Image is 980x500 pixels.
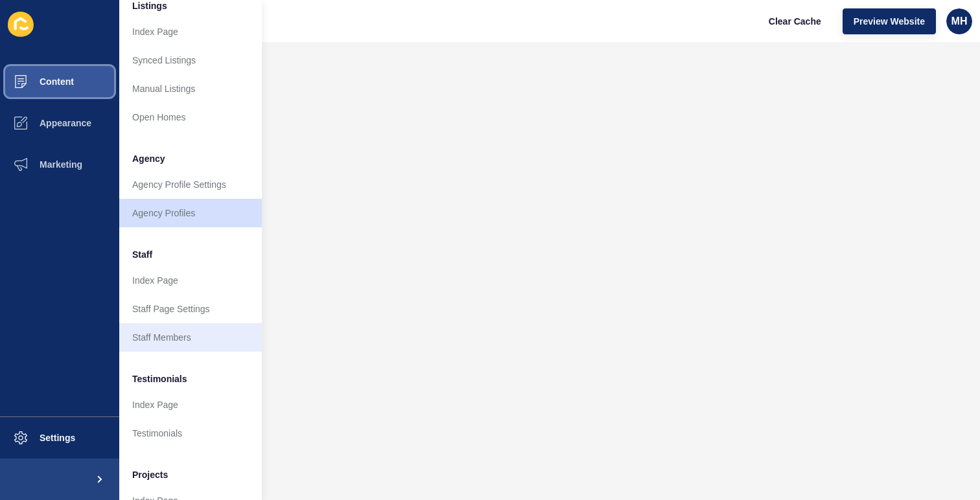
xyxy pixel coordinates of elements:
a: Manual Listings [119,74,262,103]
a: Index Page [119,266,262,295]
a: Agency Profile Settings [119,170,262,199]
a: Agency Profiles [119,199,262,227]
a: Testimonials [119,419,262,448]
a: Staff Members [119,323,262,352]
a: Index Page [119,391,262,419]
span: Projects [132,468,168,481]
button: Preview Website [843,8,936,34]
a: Synced Listings [119,46,262,74]
a: Open Homes [119,103,262,131]
span: Preview Website [854,15,925,28]
button: Clear Cache [758,8,832,34]
a: Staff Page Settings [119,295,262,323]
span: Staff [132,248,152,261]
span: Clear Cache [769,15,821,28]
a: Index Page [119,17,262,46]
span: Agency [132,152,165,165]
span: Testimonials [132,372,187,385]
span: MH [951,15,968,28]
